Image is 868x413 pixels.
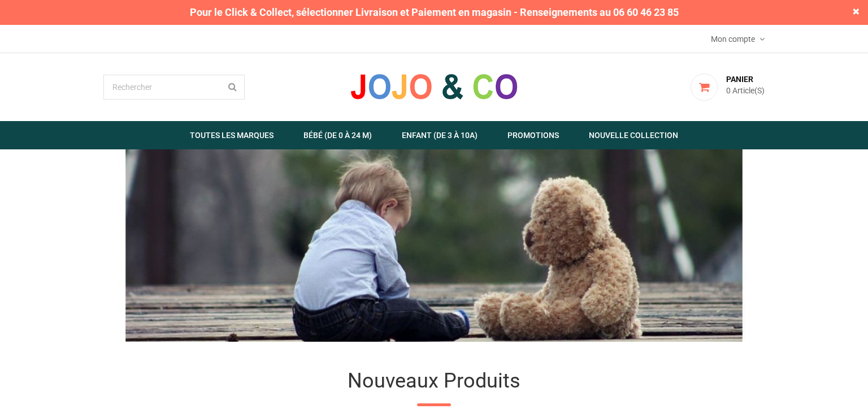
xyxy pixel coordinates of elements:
a: Toutes les marques [176,121,288,149]
span: Mon compte [711,35,758,44]
span: 0 [726,86,731,95]
a: Promotions [493,121,573,149]
span: Panier [726,75,753,84]
span: Pour le Click & Collect, sélectionner Livraison et Paiement en magasin - Renseignements au 06 60 ... [184,5,684,20]
span: × [853,5,860,18]
span: Nouveaux produits [103,370,765,404]
a: Nouvelle Collection [575,121,692,149]
img: JOJO & CO [349,72,519,101]
a: Enfant (de 3 à 10A) [388,121,492,149]
span: Article(s) [732,86,765,95]
a: Bébé (de 0 à 24 m) [289,121,386,149]
input: Rechercher [103,75,245,100]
